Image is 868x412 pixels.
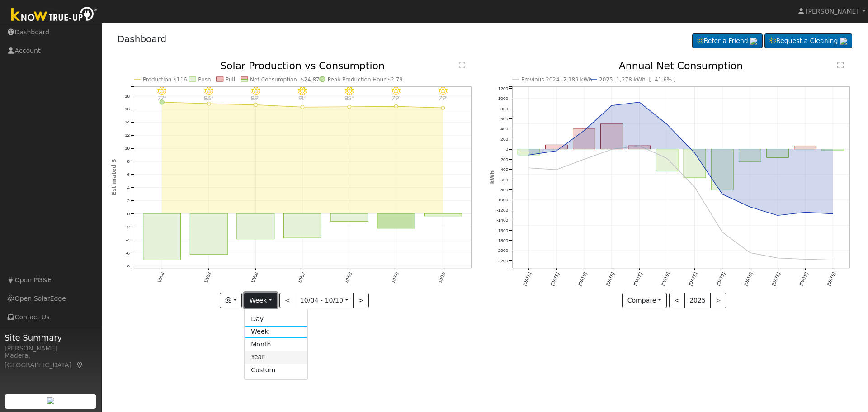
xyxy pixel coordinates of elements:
[605,271,615,286] text: [DATE]
[831,212,835,216] circle: onclick=""
[5,331,97,344] span: Site Summary
[669,293,685,308] button: <
[628,146,651,149] rect: onclick=""
[392,87,401,96] i: 10/09 - Clear
[254,103,257,107] circle: onclick=""
[496,198,508,203] text: -1000
[764,33,852,49] a: Request a Cleaning
[637,144,641,148] circle: onclick=""
[198,76,211,83] text: Push
[826,271,836,286] text: [DATE]
[124,94,130,99] text: 18
[245,326,307,338] a: Week
[353,293,369,308] button: >
[582,129,586,133] circle: onclick=""
[837,62,844,69] text: 
[203,271,212,284] text: 10/05
[582,158,586,161] circle: onclick=""
[748,205,752,209] circle: onclick=""
[441,106,445,110] circle: onclick=""
[632,271,643,286] text: [DATE]
[716,271,726,286] text: [DATE]
[527,153,531,157] circle: onclick=""
[577,271,588,286] text: [DATE]
[279,293,295,308] button: <
[220,60,385,71] text: Solar Production vs Consumption
[550,271,560,286] text: [DATE]
[424,213,462,216] rect: onclick=""
[126,264,130,269] text: -8
[500,106,508,111] text: 800
[127,159,130,164] text: 8
[496,248,508,253] text: -2000
[126,251,130,256] text: -6
[500,137,508,142] text: 200
[388,96,404,101] p: 79°
[804,211,807,214] circle: onclick=""
[345,87,354,96] i: 10/08 - Clear
[124,107,130,112] text: 16
[7,5,102,25] img: Know True-Up
[527,166,531,170] circle: onclick=""
[439,87,448,96] i: 10/10 - Clear
[47,397,54,404] img: retrieve
[245,313,307,325] a: Day
[831,258,835,262] circle: onclick=""
[330,213,368,221] rect: onclick=""
[499,177,508,182] text: -600
[521,76,592,83] text: Previous 2024 -2,189 kWh
[237,213,274,239] rect: onclick=""
[601,124,623,149] rect: onclick=""
[822,149,844,151] rect: onclick=""
[201,96,217,101] p: 83°
[499,187,508,192] text: -800
[126,237,130,242] text: -4
[496,258,508,263] text: -2200
[555,168,558,171] circle: onclick=""
[500,127,508,132] text: 400
[776,256,779,260] circle: onclick=""
[518,149,540,155] rect: onclick=""
[5,344,97,353] div: [PERSON_NAME]
[505,147,508,152] text: 0
[637,100,641,104] circle: onclick=""
[124,120,130,125] text: 14
[377,213,415,228] rect: onclick=""
[767,149,789,158] rect: onclick=""
[496,238,508,243] text: -1800
[127,185,130,190] text: 4
[111,159,117,196] text: Estimated $
[297,271,306,284] text: 10/07
[250,271,259,284] text: 10/06
[739,149,761,162] rect: onclick=""
[771,271,781,286] text: [DATE]
[688,271,698,286] text: [DATE]
[599,76,675,83] text: 2025 -1,278 kWh [ -41.6% ]
[245,338,307,351] a: Month
[743,271,754,286] text: [DATE]
[157,87,166,96] i: 10/04 - MostlyClear
[190,213,227,255] rect: onclick=""
[156,271,165,284] text: 10/04
[721,193,724,196] circle: onclick=""
[154,96,170,101] p: 77°
[207,102,210,106] circle: onclick=""
[545,145,567,149] rect: onclick=""
[840,38,847,45] img: retrieve
[610,104,613,108] circle: onclick=""
[522,271,532,286] text: [DATE]
[684,293,711,308] button: 2025
[622,293,667,308] button: Compare
[619,60,743,71] text: Annual Net Consumption
[160,100,164,104] circle: onclick=""
[328,76,403,83] text: Peak Production Hour $2.79
[804,258,807,261] circle: onclick=""
[750,38,757,45] img: retrieve
[693,152,697,155] circle: onclick=""
[245,351,307,364] a: Year
[499,157,508,162] text: -200
[692,33,763,49] a: Refer a Friend
[498,86,509,91] text: 1200
[248,96,264,101] p: 89°
[555,149,558,153] circle: onclick=""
